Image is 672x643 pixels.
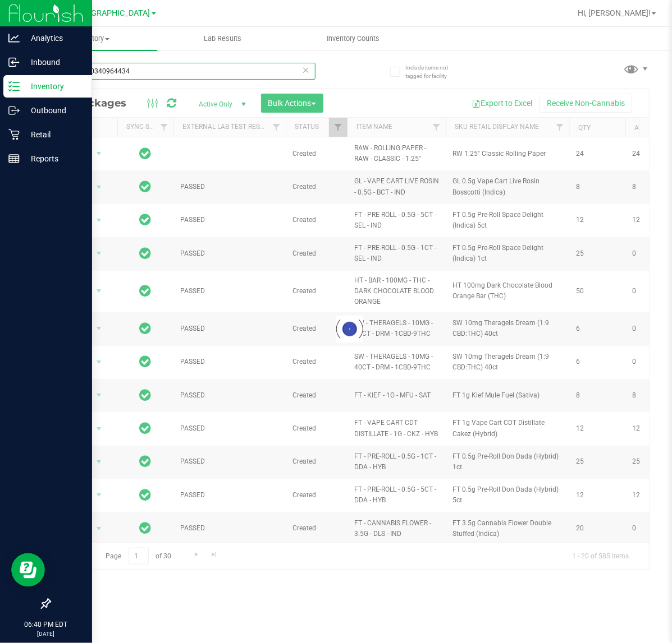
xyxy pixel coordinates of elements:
span: [GEOGRAPHIC_DATA] [74,8,150,18]
p: Inventory [20,80,87,93]
inline-svg: Analytics [8,33,20,44]
p: Analytics [20,31,87,45]
input: Search Package ID, Item Name, SKU, Lot or Part Number... [49,63,316,80]
p: Outbound [20,104,87,117]
p: 06:40 PM EDT [5,619,87,630]
p: Retail [20,128,87,141]
inline-svg: Reports [8,153,20,164]
a: Inventory [27,27,157,50]
span: Hi, [PERSON_NAME]! [578,8,651,17]
a: Inventory Counts [288,27,418,50]
inline-svg: Inventory [8,81,20,92]
span: Lab Results [189,34,257,44]
span: Inventory [27,34,157,44]
span: Clear [302,63,310,77]
span: Include items not tagged for facility [405,63,461,80]
inline-svg: Retail [8,129,20,140]
inline-svg: Outbound [8,105,20,116]
p: [DATE] [5,630,87,638]
iframe: Resource center [11,553,45,587]
a: Lab Results [157,27,287,50]
p: Reports [20,152,87,165]
inline-svg: Inbound [8,57,20,68]
span: Inventory Counts [312,34,395,44]
p: Inbound [20,55,87,69]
